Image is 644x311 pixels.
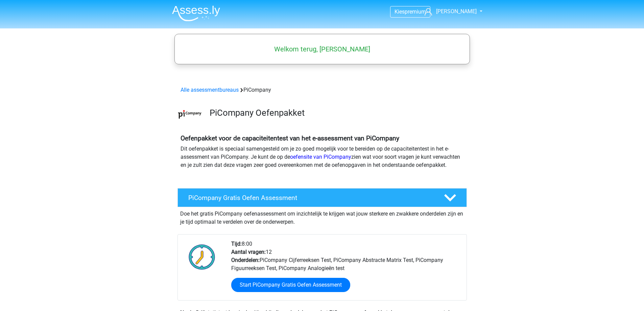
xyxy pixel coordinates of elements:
a: [PERSON_NAME] [422,7,477,16]
span: [PERSON_NAME] [436,8,477,15]
div: 8:00 12 PiCompany Cijferreeksen Test, PiCompany Abstracte Matrix Test, PiCompany Figuurreeksen Te... [226,240,466,300]
img: picompany.png [178,102,202,126]
span: Kies [395,8,405,15]
b: Tijd: [231,241,242,247]
img: Assessly [172,5,220,21]
h5: Welkom terug, [PERSON_NAME] [178,45,467,53]
a: Start PiCompany Gratis Oefen Assessment [231,278,350,292]
div: PiCompany [178,86,467,94]
b: Aantal vragen: [231,249,266,255]
h3: PiCompany Oefenpakket [210,108,461,118]
div: Doe het gratis PiCompany oefenassessment om inzichtelijk te krijgen wat jouw sterkere en zwakkere... [177,207,467,226]
a: PiCompany Gratis Oefen Assessment [175,188,470,207]
a: Alle assessmentbureaus [181,87,239,93]
a: Kiespremium [390,7,430,16]
span: premium [405,8,426,15]
img: Klok [185,240,219,274]
p: Dit oefenpakket is speciaal samengesteld om je zo goed mogelijk voor te bereiden op de capaciteit... [181,145,464,169]
b: Oefenpakket voor de capaciteitentest van het e-assessment van PiCompany [181,134,399,142]
a: oefensite van PiCompany [290,154,351,160]
b: Onderdelen: [231,257,260,263]
h4: PiCompany Gratis Oefen Assessment [188,194,433,202]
